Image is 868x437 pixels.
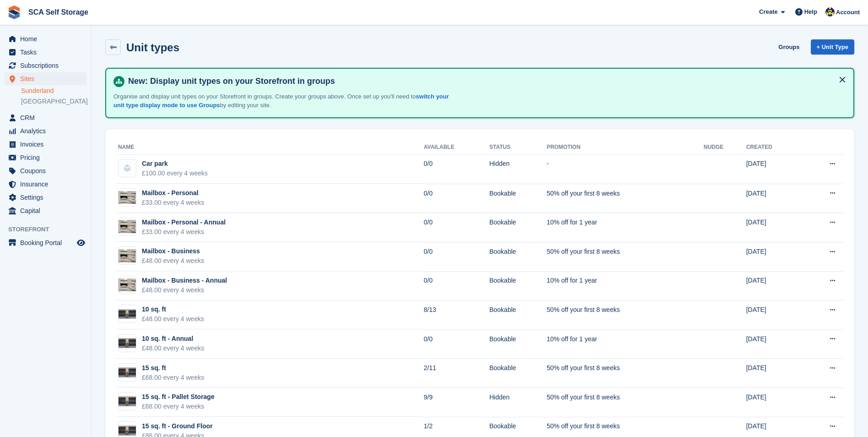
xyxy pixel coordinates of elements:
[547,184,704,213] td: 50% off your first 8 weeks
[424,213,489,242] td: 0/0
[746,184,802,213] td: [DATE]
[424,329,489,359] td: 0/0
[142,256,204,266] div: £48.00 every 4 weeks
[20,59,75,72] span: Subscriptions
[489,388,546,417] td: Hidden
[142,246,204,256] div: Mailbox - Business
[7,5,21,19] img: stora-icon-8386f47178a22dfd0bd8f6a31ec36ba5ce8667c1dd55bd0f319d3a0aa187defe.svg
[20,111,75,124] span: CRM
[142,218,226,227] div: Mailbox - Personal - Annual
[75,237,86,248] a: Preview store
[424,359,489,388] td: 2/11
[21,97,86,106] a: [GEOGRAPHIC_DATA]
[5,236,86,249] a: menu
[142,159,208,169] div: Car park
[836,8,860,17] span: Account
[424,388,489,417] td: 9/9
[489,154,546,184] td: Hidden
[547,154,704,184] td: -
[8,225,91,234] span: Storefront
[119,426,136,436] img: 15%20SQ.FT.jpg
[142,402,215,411] div: £68.00 every 4 weeks
[489,140,546,155] th: Status
[746,154,802,184] td: [DATE]
[5,72,86,85] a: menu
[5,191,86,204] a: menu
[746,140,802,155] th: Created
[142,305,204,314] div: 10 sq. ft
[5,59,86,72] a: menu
[489,359,546,388] td: Bookable
[142,363,204,373] div: 15 sq. ft
[489,300,546,330] td: Bookable
[811,39,854,55] a: + Unit Type
[547,213,704,242] td: 10% off for 1 year
[775,39,803,55] a: Groups
[424,184,489,213] td: 0/0
[5,178,86,191] a: menu
[142,373,204,382] div: £68.00 every 4 weeks
[20,125,75,137] span: Analytics
[5,111,86,124] a: menu
[142,276,227,285] div: Mailbox - Business - Annual
[119,191,136,204] img: Unknown-4.jpeg
[5,46,86,59] a: menu
[547,140,704,155] th: Promotion
[20,46,75,59] span: Tasks
[424,300,489,330] td: 8/13
[547,388,704,417] td: 50% off your first 8 weeks
[746,329,802,359] td: [DATE]
[424,271,489,300] td: 0/0
[119,338,136,348] img: 15%20SQ.FT.jpg
[20,204,75,217] span: Capital
[547,359,704,388] td: 50% off your first 8 weeks
[746,242,802,271] td: [DATE]
[746,271,802,300] td: [DATE]
[746,213,802,242] td: [DATE]
[20,164,75,177] span: Coupons
[126,41,179,54] h2: Unit types
[704,140,746,155] th: Nudge
[142,421,213,431] div: 15 sq. ft - Ground Floor
[489,213,546,242] td: Bookable
[759,7,777,16] span: Create
[119,396,136,406] img: 15%20SQ.FT.jpg
[746,359,802,388] td: [DATE]
[489,184,546,213] td: Bookable
[21,87,86,95] a: Sunderland
[142,169,208,178] div: £100.00 every 4 weeks
[489,329,546,359] td: Bookable
[142,334,204,344] div: 10 sq. ft - Annual
[424,154,489,184] td: 0/0
[547,300,704,330] td: 50% off your first 8 weeks
[489,271,546,300] td: Bookable
[142,285,227,295] div: £48.00 every 4 weeks
[20,72,75,85] span: Sites
[124,76,846,87] h4: New: Display unit types on your Storefront in groups
[142,198,204,208] div: £33.00 every 4 weeks
[5,33,86,45] a: menu
[746,388,802,417] td: [DATE]
[25,5,92,20] a: SCA Self Storage
[142,227,226,237] div: £33.00 every 4 weeks
[20,138,75,151] span: Invoices
[5,151,86,164] a: menu
[142,314,204,324] div: £48.00 every 4 weeks
[804,7,817,16] span: Help
[20,33,75,45] span: Home
[746,300,802,330] td: [DATE]
[5,164,86,177] a: menu
[825,7,835,16] img: Thomas Webb
[119,367,136,377] img: 15%20SQ.FT.jpg
[20,178,75,191] span: Insurance
[142,188,204,198] div: Mailbox - Personal
[547,271,704,300] td: 10% off for 1 year
[547,329,704,359] td: 10% off for 1 year
[142,392,215,402] div: 15 sq. ft - Pallet Storage
[20,191,75,204] span: Settings
[20,236,75,249] span: Booking Portal
[119,220,136,233] img: Unknown-4.jpeg
[5,204,86,217] a: menu
[113,92,457,110] p: Organise and display unit types on your Storefront in groups. Create your groups above. Once set ...
[424,140,489,155] th: Available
